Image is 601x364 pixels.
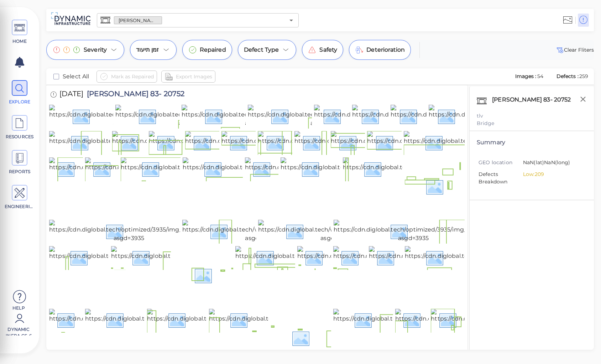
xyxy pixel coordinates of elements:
img: https://cdn.diglobal.tech/width210/3935/img_3925.jpg?asgd=3935 [121,157,278,180]
button: Export Images [161,71,215,83]
img: https://cdn.diglobal.tech/width210/3935/img_3913.jpg?asgd=3935 [173,210,329,233]
span: 54 [537,73,543,79]
img: https://cdn.diglobal.tech/width210/3935/img_3915.jpg?asgd=3935 [49,210,205,233]
span: Export Images [176,72,212,81]
img: https://cdn.diglobal.tech/width210/3935/img_3946.jpg?asgd=3935 [429,105,587,128]
img: https://cdn.diglobal.tech/width210/3935/img_3928.jpg?asgd=3935 [49,157,207,180]
img: https://cdn.diglobal.tech/width210/3935/img_3940.jpg?asgd=3935 [185,131,344,154]
img: https://cdn.diglobal.tech/width210/3935/img_3907.jpg?asgd=3935 [49,236,207,259]
span: Safety [319,46,337,54]
img: https://cdn.diglobal.tech/width210/3935/img_3909.jpg?asgd=3935 [369,210,527,233]
img: https://cdn.diglobal.tech/width210/3935/img_3893.jpg?asgd=3935 [296,263,454,286]
img: https://cdn.diglobal.tech/width210/3935/img_3920.jpg?asgd=3935 [405,157,563,180]
img: https://cdn.diglobal.tech/width210/3935/img_3932.jpg?asgd=3935 [367,131,524,154]
button: Open [286,15,296,25]
img: https://cdn.diglobal.tech/width210/3935/img_3898.jpg?asgd=3935 [87,263,245,286]
img: https://cdn.diglobal.tech/width210/3935/img_3947.jpg?asgd=3935 [391,105,548,128]
img: https://cdn.diglobal.tech/width210/3935/img_3937.jpg?asgd=3935 [221,131,378,154]
span: 259 [579,73,588,79]
img: https://cdn.diglobal.tech/optimized/3935/img_3919.jpg?asgd=3935 [49,184,209,207]
img: https://cdn.diglobal.tech/width210/3935/img_3901.jpg?asgd=3935 [395,236,552,259]
span: [PERSON_NAME] 83- 20752 [114,17,162,24]
span: EXPLORE [5,99,35,105]
img: https://cdn.diglobal.tech/width210/3935/img_3953.jpg?asgd=3935 [115,105,273,128]
img: https://cdn.diglobal.tech/width210/3935/img_3952.jpg?asgd=3935 [182,105,339,128]
img: https://cdn.diglobal.tech/width210/3935/img_3902.jpg?asgd=3935 [333,236,491,259]
span: Severity [84,46,107,54]
img: https://cdn.diglobal.tech/width210/3935/img_3929.jpg?asgd=3935 [404,131,561,154]
img: https://cdn.diglobal.tech/width210/3935/img_3949.jpg?asgd=3935 [314,105,472,128]
span: Defects : [556,73,579,79]
div: Summary [477,138,587,147]
div: [PERSON_NAME] 83- 20752 [490,94,580,109]
img: https://cdn.diglobal.tech/width210/3935/img_3934.jpg?asgd=3935 [331,131,489,154]
img: https://cdn.diglobal.tech/width210/3935/img_3905.jpg?asgd=3935 [147,236,305,259]
img: https://cdn.diglobal.tech/width210/3935/img_3922.jpg?asgd=3935 [281,157,438,180]
img: https://cdn.diglobal.tech/width210/3935/img_3927.jpg?asgd=3935 [85,157,242,180]
button: Clear Fliters [555,46,594,54]
img: https://cdn.diglobal.tech/width210/3935/img_3921.jpg?asgd=3935 [343,157,499,180]
span: RESOURCES [5,134,35,140]
img: https://cdn.diglobal.tech/width210/3935/img_3942.jpg?asgd=3935 [112,131,270,154]
img: https://cdn.diglobal.tech/width210/3935/img_3951.jpg?asgd=3935 [248,105,404,128]
img: https://cdn.diglobal.tech/width210/3935/img_3941.jpg?asgd=3935 [149,131,306,154]
span: Mark as Repaired [111,72,154,81]
img: https://cdn.diglobal.tech/width210/3935/img_3943.jpg?asgd=3935 [49,131,207,154]
div: tlv [477,112,587,120]
a: HOME [4,20,36,45]
img: https://cdn.diglobal.tech/width210/3935/img_3910.jpg?asgd=3935 [333,210,490,233]
span: GEO location [479,159,523,166]
img: https://cdn.diglobal.tech/width210/3935/img_3912.jpg?asgd=3935 [235,210,392,233]
img: https://cdn.diglobal.tech/width210/3935/img_3936.jpg?asgd=3935 [258,131,416,154]
a: RESOURCES [4,115,36,140]
span: Dynamic Infra CS-6 [4,326,34,336]
span: HOME [5,38,35,45]
span: [DATE] [59,90,83,100]
img: https://cdn.diglobal.tech/width210/3935/img_3911.jpg?asgd=3935 [297,210,453,233]
span: Repaired [200,46,226,54]
img: https://cdn.diglobal.tech/width210/3935/img_3897.jpg?asgd=3935 [126,263,283,286]
span: NaN (lat) NaN (long) [523,159,581,167]
img: https://cdn.diglobal.tech/width210/3935/img_3917.jpg?asgd=3935 [258,184,414,207]
li: Low: 209 [523,171,581,178]
img: https://cdn.diglobal.tech/optimized/3935/img_3916.jpg?asgd=3935 [334,184,493,207]
span: Select All [63,72,89,81]
span: Deterioration [366,46,405,54]
span: [PERSON_NAME] 83- 20752 [83,90,184,100]
img: https://cdn.diglobal.tech/width210/3935/img_3890.jpg?asgd=3935 [362,263,521,286]
img: https://cdn.diglobal.tech/width210/3935/img_3889.jpg?asgd=3935 [401,263,559,286]
img: https://cdn.diglobal.tech/width210/3935/img_3906.jpg?asgd=3935 [85,236,244,259]
button: Mark as Repaired [96,71,157,83]
span: זמן תיעוד [136,46,159,54]
img: https://cdn.diglobal.tech/width210/3935/img_3935.jpg?asgd=3935 [294,131,452,154]
img: https://cdn.diglobal.tech/width210/3935/img_3904.jpg?asgd=3935 [209,236,368,259]
span: Images : [514,73,537,79]
a: EXPLORE [4,80,36,105]
img: https://cdn.diglobal.tech/width210/3935/img_3894.jpg?asgd=3935 [230,263,388,286]
img: https://cdn.diglobal.tech/width210/3935/img_3900.jpg?asgd=3935 [431,236,590,259]
img: https://cdn.diglobal.tech/width210/3935/img_3948.jpg?asgd=3935 [352,105,511,128]
a: ENGINEERING [4,185,36,210]
span: ENGINEERING [5,203,35,210]
a: REPORTS [4,150,36,175]
span: Help [4,305,34,311]
span: Defect Type [244,46,279,54]
div: Bridge [477,120,587,127]
img: https://cdn.diglobal.tech/width210/3935/img_3918.jpg?asgd=3935 [182,184,339,207]
img: https://cdn.diglobal.tech/width210/3935/img_3895.jpg?asgd=3935 [164,263,322,286]
span: Defects Breakdown [479,171,523,186]
img: https://cdn.diglobal.tech/width210/3935/img_3899.jpg?asgd=3935 [49,263,207,286]
img: https://cdn.diglobal.tech/width210/3935/img_3914.jpg?asgd=3935 [111,210,268,233]
img: https://cdn.diglobal.tech/width210/3935/img_3923.jpg?asgd=3935 [245,157,402,180]
iframe: Chat [571,332,596,359]
img: https://cdn.diglobal.tech/width210/3935/img_3954.jpg?asgd=3935 [49,105,207,128]
img: https://cdn.diglobal.tech/width210/3935/img_3908.jpg?asgd=3935 [405,210,563,233]
img: https://cdn.diglobal.tech/width210/3935/img_3903.jpg?asgd=3935 [271,236,429,259]
img: https://cdn.diglobal.tech/width210/3935/img_3924.jpg?asgd=3935 [183,157,341,180]
span: REPORTS [5,168,35,175]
